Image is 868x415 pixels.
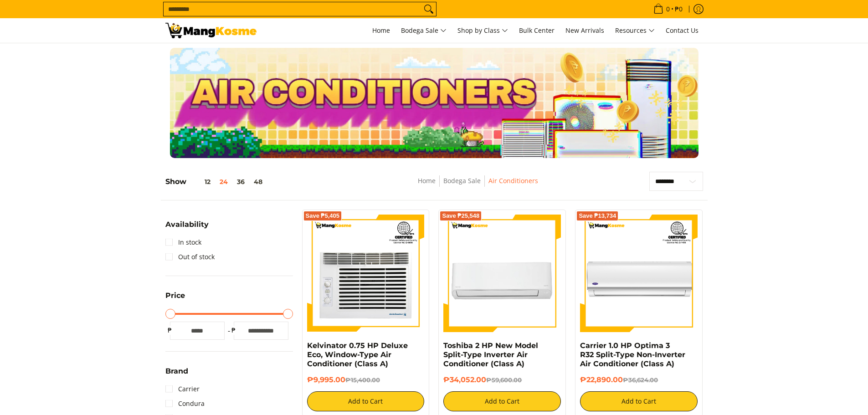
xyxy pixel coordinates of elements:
button: 24 [215,178,232,185]
span: Save ₱13,734 [579,213,616,219]
a: Home [418,176,436,185]
h6: ₱22,890.00 [580,375,698,384]
span: Contact Us [666,26,699,35]
button: 48 [249,178,267,185]
a: Bodega Sale [396,18,451,43]
a: Kelvinator 0.75 HP Deluxe Eco, Window-Type Air Conditioner (Class A) [307,341,408,368]
span: New Arrivals [565,26,604,35]
button: 12 [186,178,215,185]
span: Save ₱5,405 [306,213,340,219]
h6: ₱34,052.00 [443,375,561,384]
span: Availability [165,221,209,228]
del: ₱15,400.00 [345,376,380,384]
a: Bodega Sale [443,176,481,185]
a: New Arrivals [561,18,609,43]
span: Price [165,292,185,299]
span: Shop by Class [457,25,508,36]
span: Save ₱25,548 [442,213,479,219]
a: Bulk Center [514,18,559,43]
summary: Open [165,221,209,235]
nav: Main Menu [266,18,703,43]
span: • [651,4,685,14]
img: Carrier 1.0 HP Optima 3 R32 Split-Type Non-Inverter Air Conditioner (Class A) [580,215,698,332]
img: Bodega Sale Aircon l Mang Kosme: Home Appliances Warehouse Sale [165,23,257,38]
button: Add to Cart [443,391,561,411]
a: Toshiba 2 HP New Model Split-Type Inverter Air Conditioner (Class A) [443,341,538,368]
span: ₱0 [673,6,684,12]
h6: ₱9,995.00 [307,375,425,384]
nav: Breadcrumbs [351,175,604,196]
span: Resources [615,25,655,36]
a: Resources [611,18,659,43]
summary: Open [165,368,188,382]
span: ₱ [165,326,175,335]
a: In stock [165,235,201,250]
a: Contact Us [661,18,703,43]
del: ₱59,600.00 [486,376,522,384]
a: Carrier [165,382,200,396]
a: Home [368,18,395,43]
button: Add to Cart [307,391,425,411]
button: 36 [232,178,249,185]
span: 0 [665,6,671,12]
del: ₱36,624.00 [623,376,658,384]
span: Bulk Center [519,26,555,35]
span: ₱ [229,326,238,335]
h5: Show [165,177,267,186]
img: Toshiba 2 HP New Model Split-Type Inverter Air Conditioner (Class A) [443,215,561,332]
span: Brand [165,368,188,375]
a: Air Conditioners [488,176,538,185]
button: Search [421,2,436,16]
button: Add to Cart [580,391,698,411]
summary: Open [165,292,185,306]
span: Home [372,26,390,35]
a: Out of stock [165,250,215,264]
a: Condura [165,396,205,411]
a: Carrier 1.0 HP Optima 3 R32 Split-Type Non-Inverter Air Conditioner (Class A) [580,341,685,368]
a: Shop by Class [453,18,513,43]
span: Bodega Sale [401,25,447,36]
img: Kelvinator 0.75 HP Deluxe Eco, Window-Type Air Conditioner (Class A) [307,215,425,332]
